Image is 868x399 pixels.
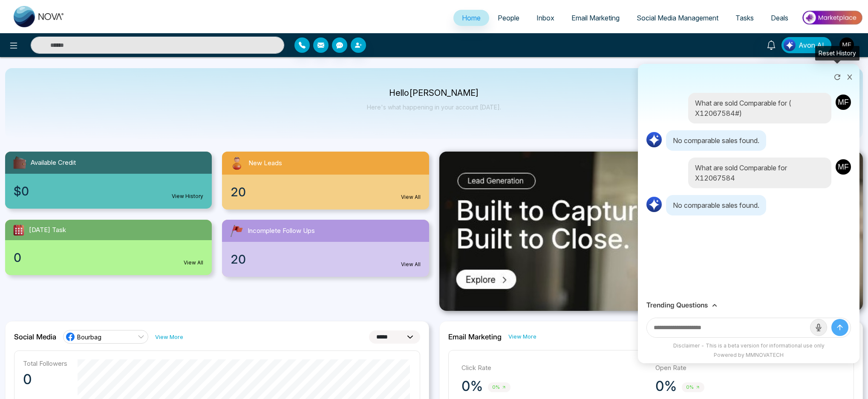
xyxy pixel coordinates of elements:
[14,249,21,267] span: 0
[536,14,554,22] span: Inbox
[31,158,76,168] span: Available Credit
[799,40,824,50] span: Avon AI
[695,98,825,118] p: What are sold Comparable for ( X12067584#)
[781,37,831,53] button: Avon AI
[498,14,519,22] span: People
[646,131,663,148] img: AI Logo
[695,163,825,183] p: What are sold Comparable for X12067584
[439,152,863,311] img: .
[14,182,29,200] span: $0
[571,14,620,22] span: Email Marketing
[14,6,65,27] img: Nova CRM Logo
[367,89,501,97] p: Hello [PERSON_NAME]
[367,103,501,111] p: Here's what happening in your account [DATE].
[448,333,502,341] h2: Email Marketing
[77,333,101,341] span: Bourbag
[762,10,797,26] a: Deals
[248,158,282,168] span: New Leads
[835,94,852,111] img: User Avatar
[508,333,536,341] a: View More
[784,39,796,51] img: Lead Flow
[815,46,859,60] div: Reset History
[642,342,855,350] div: Disclaimer - This is a beta version for informational use only
[646,196,663,213] img: AI Logo
[655,378,677,395] p: 0%
[628,10,727,26] a: Social Media Management
[646,301,708,309] h3: Trending Questions
[655,363,841,373] p: Open Rate
[29,225,66,235] span: [DATE] Task
[637,14,718,22] span: Social Media Management
[462,14,481,22] span: Home
[155,333,183,341] a: View More
[735,14,754,22] span: Tasks
[248,226,315,236] span: Incomplete Follow Ups
[229,223,244,238] img: followUps.svg
[172,192,203,200] a: View History
[461,378,483,395] p: 0%
[229,155,245,171] img: newLeads.svg
[12,155,27,170] img: availableCredit.svg
[771,14,788,22] span: Deals
[453,10,489,26] a: Home
[12,223,26,237] img: todayTask.svg
[673,200,759,210] p: No comparable sales found.
[835,158,852,175] img: User Avatar
[217,152,434,210] a: New Leads20View All
[23,371,67,388] p: 0
[673,135,759,146] p: No comparable sales found.
[217,220,434,277] a: Incomplete Follow Ups20View All
[184,259,203,267] a: View All
[401,261,421,268] a: View All
[14,333,56,341] h2: Social Media
[488,382,510,392] span: 0%
[489,10,528,26] a: People
[682,382,704,392] span: 0%
[839,370,859,390] iframe: Intercom live chat
[839,37,854,52] img: User Avatar
[231,183,246,201] span: 20
[231,250,246,268] span: 20
[563,10,628,26] a: Email Marketing
[461,363,647,373] p: Click Rate
[642,351,855,359] div: Powered by MMNOVATECH
[727,10,762,26] a: Tasks
[528,10,563,26] a: Inbox
[401,193,421,201] a: View All
[23,359,67,367] p: Total Followers
[801,8,863,27] img: Market-place.gif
